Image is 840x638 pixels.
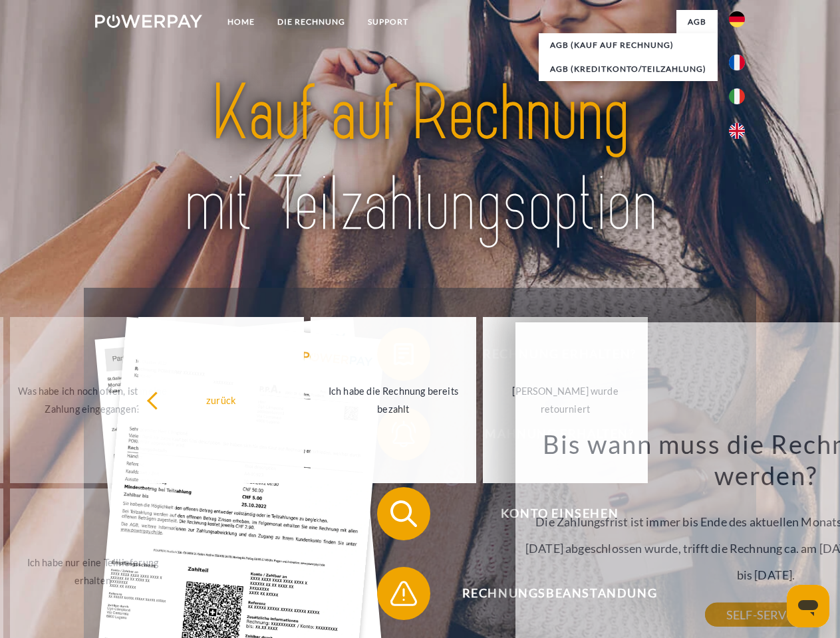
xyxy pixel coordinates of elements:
[539,33,718,57] a: AGB (Kauf auf Rechnung)
[319,382,468,418] div: Ich habe die Rechnung bereits bezahlt
[127,64,713,255] img: title-powerpay_de.svg
[729,123,745,139] img: en
[10,317,176,483] a: Was habe ich noch offen, ist meine Zahlung eingegangen?
[18,382,168,418] div: Was habe ich noch offen, ist meine Zahlung eingegangen?
[377,487,723,540] button: Konto einsehen
[729,88,745,104] img: it
[729,11,745,27] img: de
[387,497,420,530] img: qb_search.svg
[539,57,718,81] a: AGB (Kreditkonto/Teilzahlung)
[705,603,827,627] a: SELF-SERVICE
[491,382,640,418] div: [PERSON_NAME] wurde retourniert
[676,10,718,34] a: agb
[387,577,420,610] img: qb_warning.svg
[356,10,420,34] a: SUPPORT
[266,10,356,34] a: DIE RECHNUNG
[216,10,266,34] a: Home
[146,391,296,409] div: zurück
[377,567,723,620] button: Rechnungsbeanstandung
[95,15,202,28] img: logo-powerpay-white.svg
[729,54,745,70] img: fr
[787,585,829,627] iframe: Schaltfläche zum Öffnen des Messaging-Fensters
[18,554,168,589] div: Ich habe nur eine Teillieferung erhalten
